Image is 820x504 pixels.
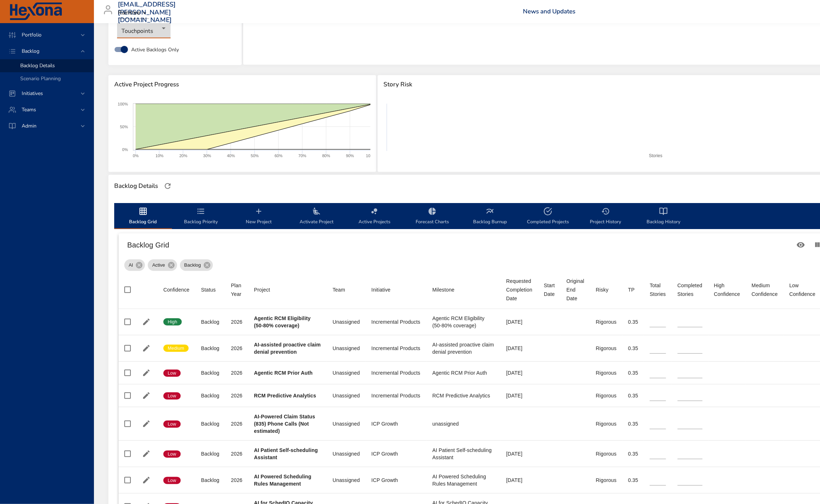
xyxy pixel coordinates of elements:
div: Sort [231,281,242,298]
h6: Backlog Grid [127,239,792,251]
div: ICP Growth [372,450,421,457]
div: 0.35 [628,369,638,376]
div: Unassigned [332,420,360,427]
button: Edit Project Details [141,418,152,429]
span: Team [332,285,360,294]
div: Raintree [118,7,149,19]
div: Plan Year [231,281,242,298]
div: 2026 [231,318,242,326]
span: Milestone [433,285,495,294]
img: Hexona [9,3,63,21]
div: [DATE] [506,369,532,376]
div: Incremental Products [372,369,421,376]
span: Backlog Grid [119,207,168,226]
span: Forecast Charts [408,207,457,226]
div: 2026 [231,369,242,376]
text: 50% [251,154,259,158]
div: 0.35 [628,477,638,484]
span: Project History [581,207,630,226]
div: Rigorous [596,392,617,399]
text: 80% [322,154,330,158]
button: Standard Views [792,236,810,254]
button: Edit Project Details [141,390,152,401]
span: Completed Projects [523,207,572,226]
div: Unassigned [332,477,360,484]
div: AI Powered Scheduling Rules Management [433,473,495,487]
div: 0.35 [628,318,638,326]
div: 2026 [231,450,242,457]
button: Edit Project Details [141,367,152,378]
div: Backlog Details [112,180,160,192]
div: [DATE] [506,450,532,457]
div: Unassigned [332,345,360,352]
span: Low [163,477,181,484]
div: Sort [332,285,345,294]
div: Completed Stories [678,281,703,298]
div: Sort [789,281,815,298]
span: Admin [16,122,42,129]
b: AI-assisted proactive claim denial prevention [254,342,321,355]
div: High Confidence [714,281,740,298]
div: 0.35 [628,345,638,352]
text: 20% [179,154,187,158]
div: [DATE] [506,345,532,352]
b: Agentic RCM Prior Auth [254,370,313,376]
div: Milestone [433,285,455,294]
span: Status [201,285,219,294]
span: Low [163,370,181,376]
div: Rigorous [596,318,617,326]
span: Risky [596,285,617,294]
span: Backlog Burnup [465,207,515,226]
div: Sort [372,285,391,294]
span: Activate Project [292,207,341,226]
span: Project [254,285,321,294]
div: Sort [628,285,635,294]
div: Incremental Products [372,345,421,352]
span: High [163,319,182,325]
div: Backlog [201,369,219,376]
text: 70% [299,154,306,158]
div: unassigned [433,420,495,427]
div: Agentic RCM Eligibility (50-80% coverage) [433,315,495,329]
span: Teams [16,106,42,113]
text: 0% [122,147,128,152]
div: Sort [596,285,609,294]
b: Agentic RCM Eligibility (50-80% coverage) [254,315,311,328]
div: Agentic RCM Prior Auth [433,369,495,376]
text: 0% [133,154,139,158]
text: 60% [275,154,283,158]
span: Medium Confidence [752,281,778,298]
div: Status [201,285,216,294]
div: [DATE] [506,318,532,326]
button: Edit Project Details [141,343,152,354]
div: Backlog [201,450,219,457]
b: AI Powered Scheduling Rules Management [254,474,312,487]
div: 2026 [231,392,242,399]
span: Active Backlogs Only [131,46,179,53]
div: Backlog [201,477,219,484]
div: Touchpoints [117,18,171,38]
span: New Project [234,207,283,226]
div: Rigorous [596,450,617,457]
div: [DATE] [506,392,532,399]
div: Rigorous [596,369,617,376]
text: 50% [120,125,128,129]
b: AI-Powered Claim Status (835) Phone Calls (Not estimated) [254,414,315,434]
div: Backlog [201,420,219,427]
span: Original End Date [567,277,584,303]
span: Low [163,451,181,457]
div: Active [148,259,177,271]
div: TP [628,285,635,294]
b: AI Patient Self-scheduling Assistant [254,447,318,460]
div: Sort [506,277,532,303]
text: Stories [649,153,662,158]
div: Sort [544,281,555,298]
div: Sort [752,281,778,298]
div: Low Confidence [789,281,815,298]
button: Edit Project Details [141,448,152,459]
span: Low [163,393,181,399]
span: Portfolio [16,31,47,38]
